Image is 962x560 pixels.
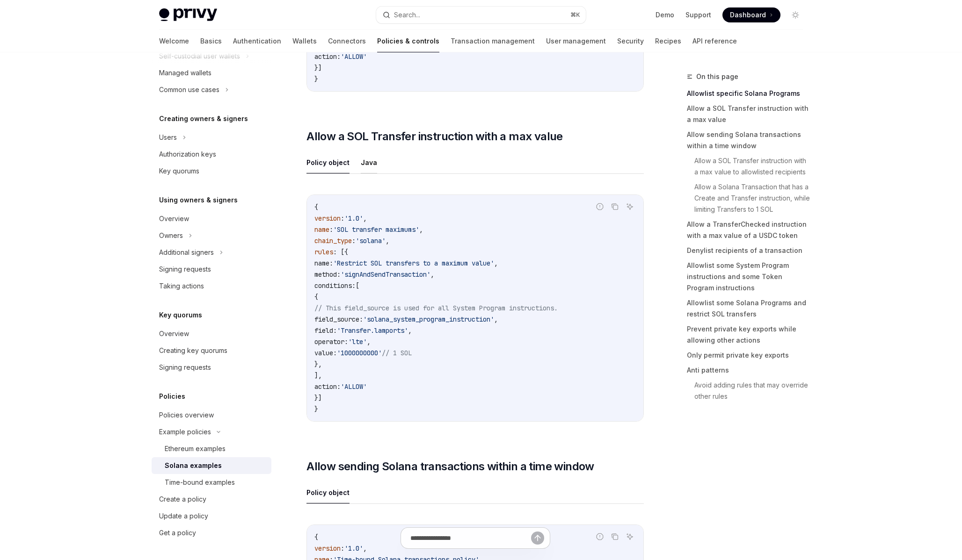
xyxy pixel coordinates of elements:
[159,494,206,505] div: Create a policy
[382,349,412,357] span: // 1 SOL
[292,30,317,52] a: Wallets
[314,382,341,391] span: action:
[152,457,271,474] a: Solana examples
[687,101,810,127] a: Allow a SOL Transfer instruction with a max value
[337,349,382,357] span: '1000000000'
[152,210,271,227] a: Overview
[314,281,356,290] span: conditions:
[376,7,586,23] button: Search...⌘K
[314,349,337,357] span: value:
[314,52,341,61] span: action:
[159,345,227,356] div: Creating key quorums
[386,237,389,245] span: ,
[159,264,211,275] div: Signing requests
[159,426,211,438] div: Example policies
[159,30,189,52] a: Welcome
[152,440,271,457] a: Ethereum examples
[363,214,367,223] span: ,
[152,359,271,376] a: Signing requests
[159,84,219,95] div: Common use cases
[333,248,348,256] span: : [{
[687,348,810,363] a: Only permit private key exports
[165,460,222,471] div: Solana examples
[341,270,430,279] span: 'signAndSendTransaction'
[314,203,318,211] span: {
[159,510,208,522] div: Update a policy
[609,201,621,213] button: Copy the contents from the code block
[687,295,810,322] a: Allowlist some Solana Programs and restrict SOL transfers
[655,30,681,52] a: Recipes
[337,326,408,335] span: 'Transfer.lamports'
[314,225,329,234] span: name
[233,30,281,52] a: Authentication
[152,407,271,424] a: Policies overview
[694,153,810,179] a: Allow a SOL Transfer instruction with a max value to allowlisted recipients
[159,328,189,339] div: Overview
[159,527,196,538] div: Get a policy
[687,363,810,378] a: Anti patterns
[159,280,204,292] div: Taking actions
[687,86,810,101] a: Allowlist specific Solana Programs
[419,225,423,234] span: ,
[333,225,419,234] span: 'SOL transfer maximums'
[788,7,803,22] button: Toggle dark mode
[687,258,810,295] a: Allowlist some System Program instructions and some Token Program instructions
[314,270,341,279] span: method:
[624,201,636,213] button: Ask AI
[694,179,810,217] a: Allow a Solana Transaction that has a Create and Transfer instruction, while limiting Transfers t...
[570,11,580,19] span: ⌘ K
[341,52,367,61] span: 'ALLOW'
[314,315,363,323] span: field_source:
[152,474,271,491] a: Time-bound examples
[377,30,439,52] a: Policies & controls
[594,201,606,213] button: Report incorrect code
[159,391,185,402] h5: Policies
[306,459,594,474] span: Allow sending Solana transactions within a time window
[451,30,535,52] a: Transaction management
[152,278,271,294] a: Taking actions
[159,149,216,160] div: Authorization keys
[694,378,810,404] a: Avoid adding rules that may override other rules
[314,248,333,256] span: rules
[687,217,810,243] a: Allow a TransferChecked instruction with a max value of a USDC token
[159,8,217,22] img: light logo
[314,75,318,83] span: }
[159,213,189,224] div: Overview
[152,325,271,342] a: Overview
[314,371,322,380] span: ],
[341,214,344,223] span: :
[159,247,214,258] div: Additional signers
[152,491,271,508] a: Create a policy
[159,409,214,421] div: Policies overview
[159,67,211,79] div: Managed wallets
[352,237,356,245] span: :
[348,337,367,346] span: 'lte'
[152,65,271,81] a: Managed wallets
[546,30,606,52] a: User management
[159,132,177,143] div: Users
[152,163,271,179] a: Key quorums
[329,225,333,234] span: :
[159,309,202,321] h5: Key quorums
[341,382,367,391] span: 'ALLOW'
[314,337,348,346] span: operator:
[200,30,222,52] a: Basics
[356,281,359,290] span: [
[314,214,341,223] span: version
[159,165,199,177] div: Key quorums
[328,30,366,52] a: Connectors
[333,259,494,267] span: 'Restrict SOL transfers to a maximum value'
[314,326,337,335] span: field:
[408,326,412,335] span: ,
[159,113,248,124] h5: Creating owners & signers
[692,30,737,52] a: API reference
[687,243,810,258] a: Denylist recipients of a transaction
[687,127,810,153] a: Allow sending Solana transactions within a time window
[367,337,371,346] span: ,
[344,214,363,223] span: '1.0'
[159,230,183,241] div: Owners
[656,10,674,20] a: Demo
[165,443,226,454] div: Ethereum examples
[314,304,558,312] span: // This field_source is used for all System Program instructions.
[494,315,498,323] span: ,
